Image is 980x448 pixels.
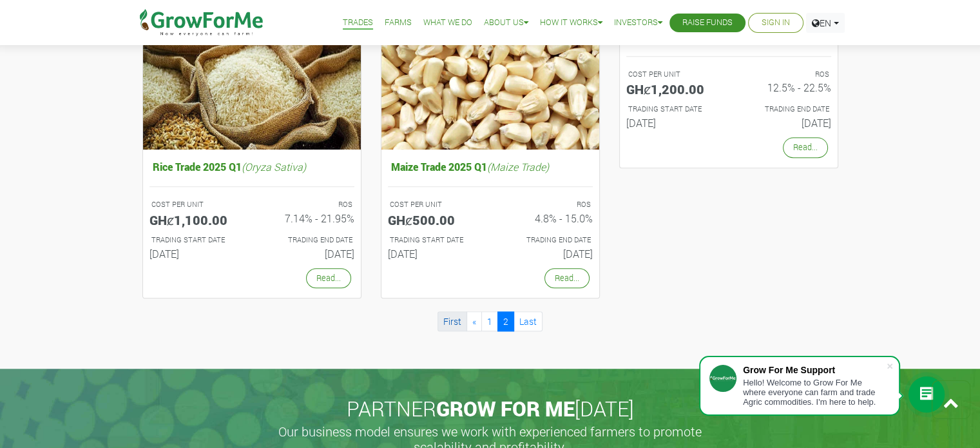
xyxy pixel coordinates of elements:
[626,26,831,134] a: Cashew Trade 2025 Q1 COST PER UNIT GHȼ1,200.00 ROS 12.5% - 22.5% TRADING START DATE [DATE] TRADIN...
[481,311,498,331] a: 1
[783,137,828,157] a: Read...
[614,16,662,30] a: Investors
[306,268,351,288] a: Read...
[151,199,240,210] p: COST PER UNIT
[151,235,240,246] p: Estimated Trading Start Date
[500,248,593,260] h6: [DATE]
[262,248,354,260] h6: [DATE]
[437,311,467,331] a: First
[743,378,886,407] div: Hello! Welcome to Grow For Me where everyone can farm and trade Agric commodities. I'm here to help.
[740,69,829,80] p: ROS
[626,81,719,97] h5: GHȼ1,200.00
[264,199,352,210] p: ROS
[762,16,790,30] a: Sign In
[738,81,831,93] h6: 12.5% - 22.5%
[487,160,549,173] i: (Maize Trade)
[738,117,831,129] h6: [DATE]
[388,248,481,260] h6: [DATE]
[626,117,719,129] h6: [DATE]
[149,248,242,260] h6: [DATE]
[500,212,593,224] h6: 4.8% - 15.0%
[628,69,717,80] p: COST PER UNIT
[497,311,514,331] a: 2
[143,3,361,150] img: growforme image
[540,16,602,30] a: How it Works
[628,104,717,115] p: Estimated Trading Start Date
[514,311,543,331] a: Last
[388,157,593,176] h5: Maize Trade 2025 Q1
[149,157,354,176] h5: Rice Trade 2025 Q1
[806,13,845,33] a: EN
[740,104,829,115] p: Estimated Trading End Date
[388,157,593,265] a: Maize Trade 2025 Q1(Maize Trade) COST PER UNIT GHȼ500.00 ROS 4.8% - 15.0% TRADING START DATE [DAT...
[149,212,242,228] h5: GHȼ1,100.00
[149,157,354,265] a: Rice Trade 2025 Q1(Oryza Sativa) COST PER UNIT GHȼ1,100.00 ROS 7.14% - 21.95% TRADING START DATE ...
[423,16,472,30] a: What We Do
[484,16,528,30] a: About Us
[544,268,590,288] a: Read...
[390,199,479,210] p: COST PER UNIT
[502,235,591,246] p: Estimated Trading End Date
[138,396,843,421] h2: PARTNER [DATE]
[262,212,354,224] h6: 7.14% - 21.95%
[381,3,599,150] img: growforme image
[390,235,479,246] p: Estimated Trading Start Date
[502,199,591,210] p: ROS
[388,212,481,228] h5: GHȼ500.00
[682,16,733,30] a: Raise Funds
[385,16,412,30] a: Farms
[264,235,352,246] p: Estimated Trading End Date
[142,311,838,331] nav: Page Navigation
[242,160,306,173] i: (Oryza Sativa)
[436,394,575,422] span: GROW FOR ME
[343,16,373,30] a: Trades
[472,315,476,327] span: «
[743,365,886,375] div: Grow For Me Support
